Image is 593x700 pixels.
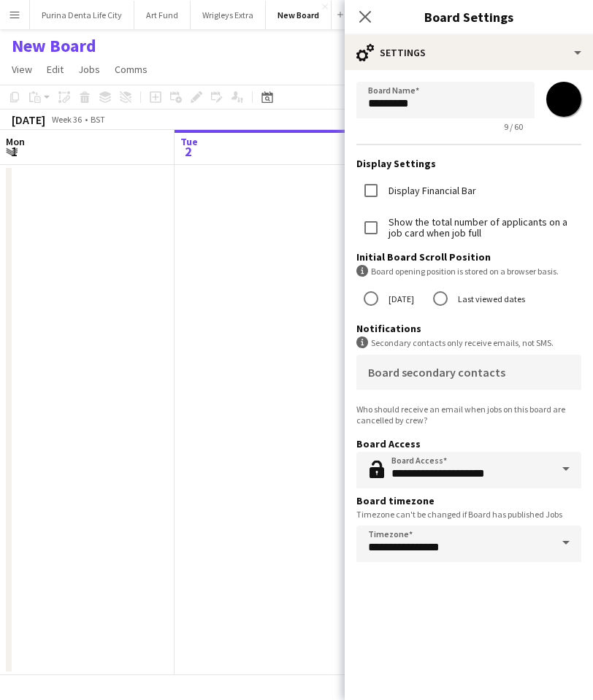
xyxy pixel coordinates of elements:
[356,322,581,335] h3: Notifications
[356,437,581,450] h3: Board Access
[178,143,198,160] span: 2
[30,1,134,29] button: Purina Denta Life City
[115,63,148,76] span: Comms
[356,509,581,520] div: Timezone can't be changed if Board has published Jobs
[134,1,191,29] button: Art Fund
[356,250,581,264] h3: Initial Board Scroll Position
[4,143,25,160] span: 1
[12,63,32,76] span: View
[492,121,535,132] span: 9 / 60
[12,35,96,57] h1: New Board
[48,114,85,125] span: Week 36
[386,288,414,310] label: [DATE]
[455,288,525,310] label: Last viewed dates
[386,185,476,196] label: Display Financial Bar
[78,63,100,76] span: Jobs
[72,60,106,79] a: Jobs
[6,60,38,79] a: View
[12,112,45,127] div: [DATE]
[368,365,505,380] mat-label: Board secondary contacts
[345,35,593,70] div: Settings
[41,60,69,79] a: Edit
[91,114,105,125] div: BST
[356,336,581,349] div: Secondary contacts only receive emails, not SMS.
[356,404,581,426] div: Who should receive an email when jobs on this board are cancelled by crew?
[47,63,64,76] span: Edit
[386,217,581,239] label: Show the total number of applicants on a job card when job full
[345,7,593,26] h3: Board Settings
[266,1,332,29] button: New Board
[356,265,581,277] div: Board opening position is stored on a browser basis.
[356,494,581,507] h3: Board timezone
[356,157,581,170] h3: Display Settings
[191,1,266,29] button: Wrigleys Extra
[109,60,153,79] a: Comms
[6,135,25,148] span: Mon
[180,135,198,148] span: Tue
